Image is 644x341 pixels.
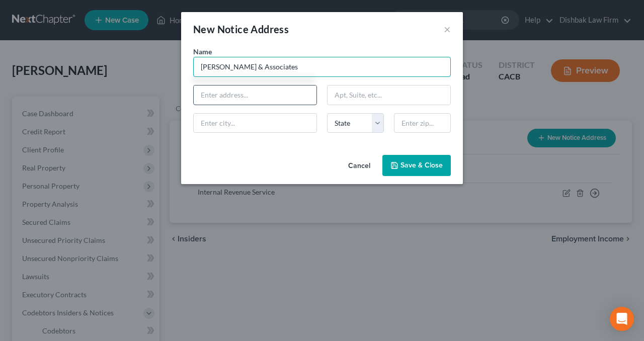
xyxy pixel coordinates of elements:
div: Open Intercom Messenger [610,307,634,331]
button: Save & Close [382,155,451,176]
span: Notice Address [217,23,289,35]
span: Save & Close [400,161,443,169]
span: New [193,23,215,35]
input: Enter zip... [394,113,451,133]
input: Enter city... [194,114,316,133]
span: Name [193,47,212,56]
button: Cancel [340,156,378,176]
button: × [444,23,451,35]
input: Enter address... [194,86,316,105]
input: Apt, Suite, etc... [328,86,450,105]
input: Search by name... [193,57,451,77]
